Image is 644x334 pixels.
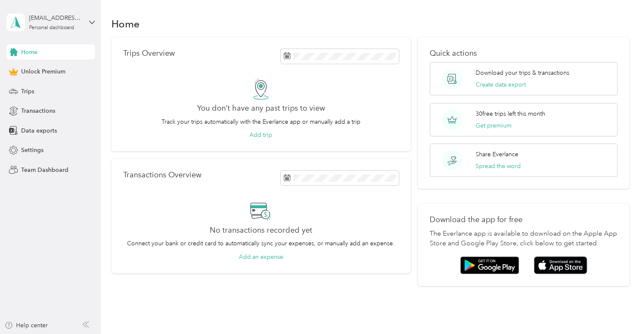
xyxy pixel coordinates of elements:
span: Transactions [21,106,55,115]
img: App store [534,256,587,274]
div: Personal dashboard [29,25,74,30]
span: Unlock Premium [21,67,65,76]
span: Trips [21,87,34,96]
span: Data exports [21,126,57,135]
p: The Everlance app is available to download on the Apple App Store and Google Play Store, click be... [430,229,617,249]
h2: You don’t have any past trips to view [197,104,325,113]
p: Track your trips automatically with the Everlance app or manually add a trip [162,117,360,126]
button: Create data export [476,80,526,89]
button: Get premium [476,121,511,130]
p: Download the app for free [430,215,617,224]
p: Connect your bank or credit card to automatically sync your expenses, or manually add an expense. [127,239,395,248]
p: Transactions Overview [123,171,201,179]
button: Help center [5,321,48,330]
img: Google play [460,256,519,274]
span: Settings [21,146,43,155]
p: Share Everlance [476,150,518,159]
p: Quick actions [430,49,617,58]
iframe: Everlance-gr Chat Button Frame [597,287,644,334]
div: [EMAIL_ADDRESS][DOMAIN_NAME] [29,14,82,22]
p: Trips Overview [123,49,175,58]
h2: No transactions recorded yet [210,226,312,235]
p: 30 free trips left this month [476,109,545,118]
h1: Home [111,19,140,28]
span: Team Dashboard [21,166,68,174]
button: Add trip [249,130,272,139]
button: Spread the word [476,162,521,171]
button: Add an expense [239,253,283,261]
span: Home [21,48,38,57]
p: Download your trips & transactions [476,68,569,77]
